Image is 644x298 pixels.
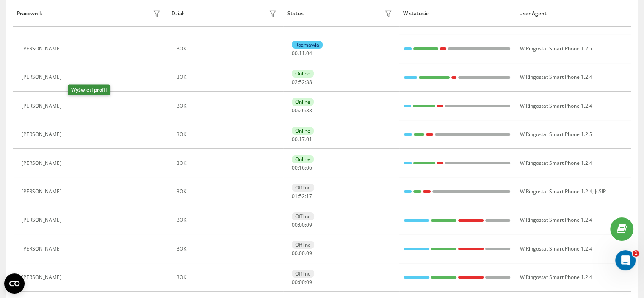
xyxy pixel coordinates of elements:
[292,136,298,143] span: 00
[292,279,298,286] span: 00
[176,103,279,109] div: BOK
[292,41,323,49] div: Rozmawia
[17,11,42,17] div: Pracownik
[292,165,312,171] div: : :
[615,250,636,270] iframe: Intercom live chat
[520,159,592,167] span: W Ringostat Smart Phone 1.2.4
[306,221,312,228] span: 09
[22,246,64,252] div: [PERSON_NAME]
[520,73,592,81] span: W Ringostat Smart Phone 1.2.4
[292,192,298,200] span: 01
[292,22,312,28] div: : :
[299,78,305,86] span: 52
[292,107,298,114] span: 00
[299,250,305,257] span: 00
[292,279,312,285] div: : :
[633,250,639,257] span: 1
[292,127,314,135] div: Online
[306,107,312,114] span: 33
[176,274,279,280] div: BOK
[306,78,312,86] span: 38
[292,78,298,86] span: 02
[292,251,312,256] div: : :
[176,46,279,52] div: BOK
[520,188,592,195] span: W Ringostat Smart Phone 1.2.4
[292,222,312,228] div: : :
[520,102,592,109] span: W Ringostat Smart Phone 1.2.4
[22,217,64,223] div: [PERSON_NAME]
[4,273,25,294] button: Open CMP widget
[306,250,312,257] span: 09
[299,164,305,171] span: 16
[519,11,627,17] div: User Agent
[292,250,298,257] span: 00
[594,188,605,195] span: JsSIP
[68,85,110,95] div: Wyświetl profil
[176,131,279,137] div: BOK
[306,50,312,57] span: 04
[299,192,305,200] span: 52
[292,212,314,220] div: Offline
[176,160,279,166] div: BOK
[520,245,592,252] span: W Ringostat Smart Phone 1.2.4
[292,241,314,249] div: Offline
[22,131,64,137] div: [PERSON_NAME]
[292,155,314,163] div: Online
[292,136,312,142] div: : :
[292,164,298,171] span: 00
[176,246,279,252] div: BOK
[292,193,312,199] div: : :
[299,50,305,57] span: 11
[299,136,305,143] span: 17
[292,270,314,278] div: Offline
[176,217,279,223] div: BOK
[292,108,312,114] div: : :
[403,11,511,17] div: W statusie
[520,45,592,52] span: W Ringostat Smart Phone 1.2.5
[299,279,305,286] span: 00
[306,136,312,143] span: 01
[292,221,298,228] span: 00
[22,160,64,166] div: [PERSON_NAME]
[22,74,64,80] div: [PERSON_NAME]
[292,98,314,106] div: Online
[22,103,64,109] div: [PERSON_NAME]
[22,46,64,52] div: [PERSON_NAME]
[306,192,312,200] span: 17
[171,11,183,17] div: Dział
[520,273,592,281] span: W Ringostat Smart Phone 1.2.4
[520,216,592,223] span: W Ringostat Smart Phone 1.2.4
[22,189,64,195] div: [PERSON_NAME]
[299,221,305,228] span: 00
[176,189,279,195] div: BOK
[292,50,312,56] div: : :
[292,70,314,78] div: Online
[299,107,305,114] span: 26
[287,11,304,17] div: Status
[292,184,314,192] div: Offline
[176,74,279,80] div: BOK
[292,79,312,85] div: : :
[22,274,64,280] div: [PERSON_NAME]
[292,50,298,57] span: 00
[306,279,312,286] span: 09
[306,164,312,171] span: 06
[520,131,592,138] span: W Ringostat Smart Phone 1.2.5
